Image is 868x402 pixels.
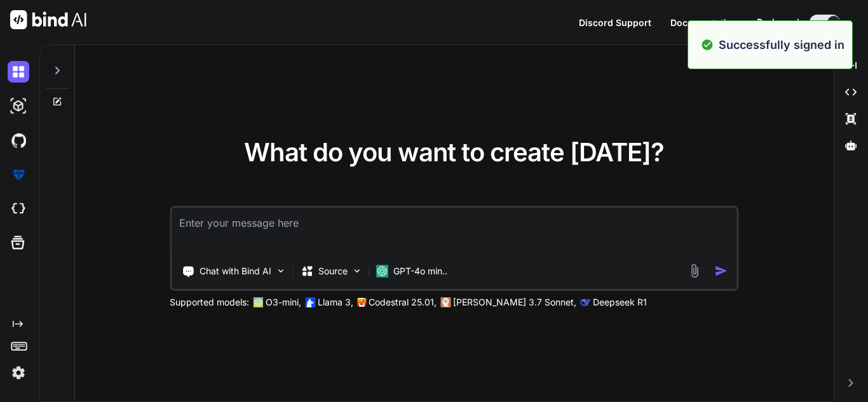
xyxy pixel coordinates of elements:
[275,265,286,276] img: Pick Tools
[757,16,804,29] span: Dark mode
[719,36,844,53] p: Successfully signed in
[8,95,29,117] img: darkAi-studio
[369,296,437,309] p: Codestral 25.01,
[318,296,353,309] p: Llama 3,
[10,10,86,29] img: Bind AI
[579,17,651,28] span: Discord Support
[244,137,664,168] span: What do you want to create [DATE]?
[714,264,728,278] img: icon
[593,296,647,309] p: Deepseek R1
[687,264,702,278] img: attachment
[670,17,738,28] span: Documentation
[8,164,29,185] img: premium
[351,265,362,276] img: Pick Models
[357,298,366,307] img: Mistral-AI
[579,16,651,29] button: Discord Support
[170,296,249,309] p: Supported models:
[253,297,263,307] img: GPT-4
[305,297,315,307] img: Llama2
[670,16,738,29] button: Documentation
[266,296,301,309] p: O3-mini,
[453,296,576,309] p: [PERSON_NAME] 3.7 Sonnet,
[8,61,29,83] img: darkChat
[580,297,590,307] img: claude
[200,265,271,278] p: Chat with Bind AI
[8,198,29,220] img: cloudideIcon
[318,265,348,278] p: Source
[8,362,29,384] img: settings
[701,36,714,53] img: alert
[8,130,29,151] img: githubDark
[440,297,451,307] img: claude
[393,265,447,278] p: GPT-4o min..
[376,265,388,278] img: GPT-4o mini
